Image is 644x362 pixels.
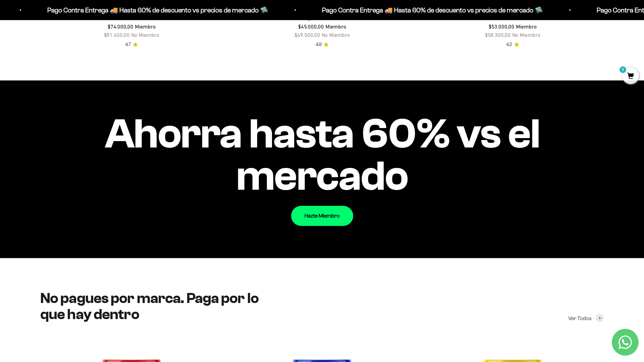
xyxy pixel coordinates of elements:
span: $74.000,00 [108,23,133,29]
span: Miembro [516,23,537,29]
a: 4.74.7 de 5.0 estrellas [125,41,138,48]
split-lines: No pagues por marca. Paga por lo que hay dentro [40,290,259,322]
span: Ver Todos [568,314,592,323]
span: No Miembro [131,32,159,38]
p: Pago Contra Entrega 🚚 Hasta 60% de descuento vs precios de mercado 🛸 [18,5,239,15]
span: No Miembro [322,32,350,38]
span: $49.500,00 [294,32,320,38]
span: $45.000,00 [298,23,324,29]
a: 4.84.8 de 5.0 estrellas [316,41,329,48]
span: $81.400,00 [104,32,130,38]
span: Miembro [135,23,156,29]
span: $58.300,00 [485,32,511,38]
p: Pago Contra Entrega 🚚 Hasta 60% de descuento vs precios de mercado 🛸 [292,5,514,15]
span: 4.8 [316,41,322,48]
a: Ver Todos [568,314,604,323]
impact-text: Ahorra hasta 60% vs el mercado [40,113,604,197]
a: 4.24.2 de 5.0 estrellas [506,41,519,48]
span: 4.7 [125,41,131,48]
a: 0 [622,73,639,80]
span: Miembro [325,23,346,29]
a: Hazte Miembro [291,206,353,226]
span: No Miembro [512,32,540,38]
span: $53.000,00 [489,23,515,29]
mark: 0 [619,66,627,74]
span: 4.2 [506,41,512,48]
